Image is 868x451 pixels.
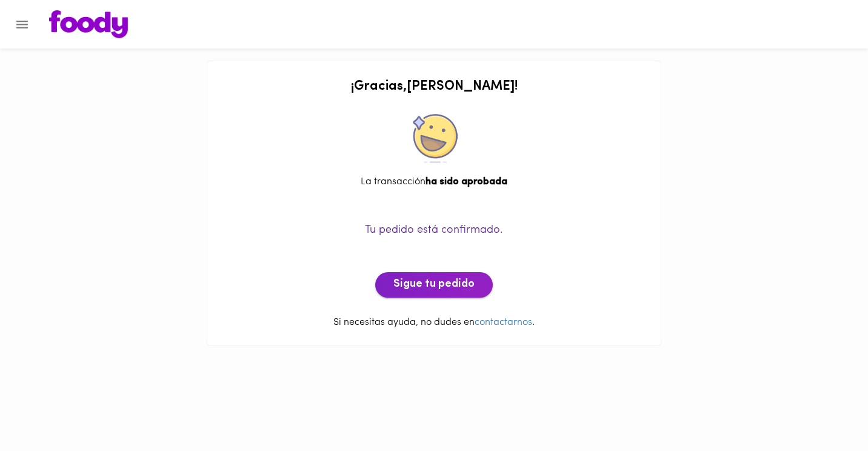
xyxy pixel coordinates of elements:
button: Sigue tu pedido [375,272,493,298]
b: ha sido aprobada [426,177,507,187]
img: logo.png [49,10,128,38]
span: Sigue tu pedido [393,278,475,292]
div: La transacción [219,175,649,189]
img: approved.png [410,114,458,163]
iframe: Messagebird Livechat Widget [798,381,856,439]
h2: ¡ Gracias , [PERSON_NAME] ! [219,79,649,94]
span: Tu pedido está confirmado. [365,225,503,236]
button: Menu [7,10,37,39]
a: contactarnos [475,318,532,327]
p: Si necesitas ayuda, no dudes en . [219,316,649,330]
